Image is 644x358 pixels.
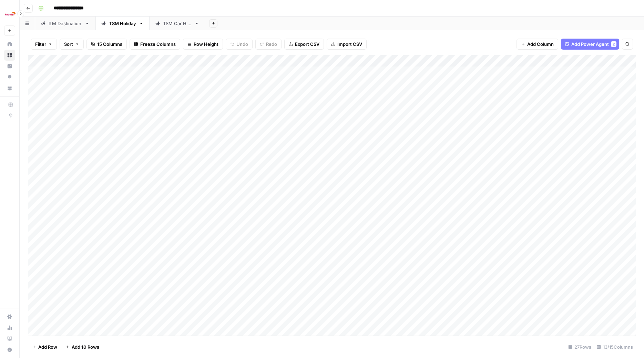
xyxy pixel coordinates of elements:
[4,72,15,83] a: Opportunities
[266,41,277,48] span: Redo
[60,39,84,50] button: Sort
[255,39,282,50] button: Redo
[594,341,636,352] div: 13/15 Columns
[327,39,367,50] button: Import CSV
[4,6,15,23] button: Workspace: Ice Travel Group
[571,41,609,48] span: Add Power Agent
[35,17,95,30] a: ILM Destination
[4,61,15,72] a: Insights
[61,341,103,352] button: Add 10 Rows
[4,8,17,20] img: Ice Travel Group Logo
[527,41,554,48] span: Add Column
[95,17,150,30] a: TSM Holiday
[517,39,558,50] button: Add Column
[86,39,127,50] button: 15 Columns
[97,41,122,48] span: 15 Columns
[64,41,73,48] span: Sort
[150,17,205,30] a: TSM Car Hire
[337,41,362,48] span: Import CSV
[284,39,324,50] button: Export CSV
[226,39,253,50] button: Undo
[163,20,192,27] div: TSM Car Hire
[72,344,99,350] span: Add 10 Rows
[194,41,218,48] span: Row Height
[4,344,15,355] button: Help + Support
[130,39,180,50] button: Freeze Columns
[611,41,616,47] div: 2
[28,341,61,352] button: Add Row
[295,41,319,48] span: Export CSV
[49,20,82,27] div: ILM Destination
[4,83,15,94] a: Your Data
[4,39,15,50] a: Home
[140,41,176,48] span: Freeze Columns
[109,20,136,27] div: TSM Holiday
[236,41,248,48] span: Undo
[38,344,57,350] span: Add Row
[35,41,46,48] span: Filter
[183,39,223,50] button: Row Height
[4,333,15,344] a: Learning Hub
[565,341,594,352] div: 27 Rows
[4,311,15,322] a: Settings
[613,41,615,47] span: 2
[31,39,57,50] button: Filter
[4,50,15,61] a: Browse
[561,39,619,50] button: Add Power Agent2
[4,322,15,333] a: Usage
